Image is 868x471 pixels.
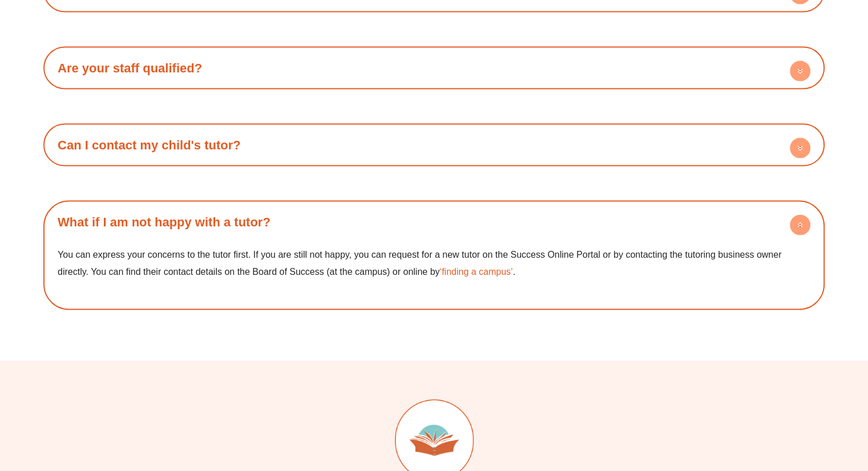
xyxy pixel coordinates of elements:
a: What if I am not happy with a tutor? [58,214,271,229]
p: You can express your concerns to the tutor first. If you are still not happy, you can request for... [58,246,810,279]
iframe: Chat Widget [678,343,868,471]
div: What if I am not happy with a tutor? [49,237,819,304]
h4: Can I contact my child's tutor? [49,129,819,160]
h4: Are your staff qualified? [49,52,819,83]
h4: What if I am not happy with a tutor? [49,206,819,237]
a: ‘finding a campus’ [439,266,512,276]
a: Can I contact my child's tutor? [58,137,241,152]
a: Are your staff qualified? [58,60,202,75]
